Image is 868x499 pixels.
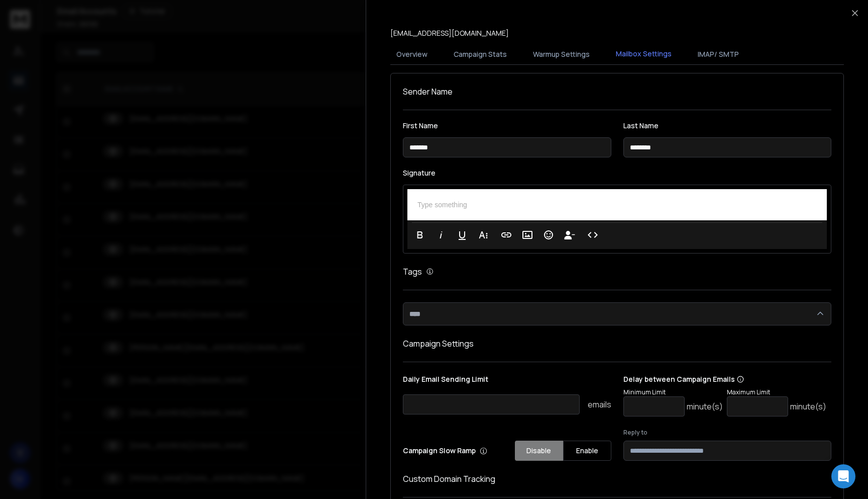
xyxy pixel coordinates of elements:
[403,374,611,388] p: Daily Email Sending Limit
[539,225,558,245] button: Emoticons
[560,225,579,245] button: Insert Unsubscribe Link
[527,43,596,65] button: Warmup Settings
[403,446,487,456] p: Campaign Slow Ramp
[583,225,602,245] button: Code View
[623,388,723,396] p: Minimum Limit
[453,225,472,245] button: Underline (⌘U)
[403,473,831,485] h1: Custom Domain Tracking
[448,43,513,65] button: Campaign Stats
[515,441,563,461] button: Disable
[403,338,831,350] h1: Campaign Settings
[610,43,678,66] button: Mailbox Settings
[403,86,831,98] h1: Sender Name
[623,429,832,437] label: Reply to
[831,464,855,488] div: Open Intercom Messenger
[687,400,723,412] p: minute(s)
[790,400,826,412] p: minute(s)
[563,441,611,461] button: Enable
[588,398,611,410] p: emails
[727,388,826,396] p: Maximum Limit
[518,225,537,245] button: Insert Image (⌘P)
[403,122,611,129] label: First Name
[692,43,745,65] button: IMAP/ SMTP
[390,28,509,38] p: [EMAIL_ADDRESS][DOMAIN_NAME]
[623,374,826,384] p: Delay between Campaign Emails
[431,225,451,245] button: Italic (⌘I)
[390,43,433,65] button: Overview
[474,225,493,245] button: More Text
[403,170,831,177] label: Signature
[410,225,429,245] button: Bold (⌘B)
[403,266,422,278] h1: Tags
[623,122,832,129] label: Last Name
[497,225,516,245] button: Insert Link (⌘K)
